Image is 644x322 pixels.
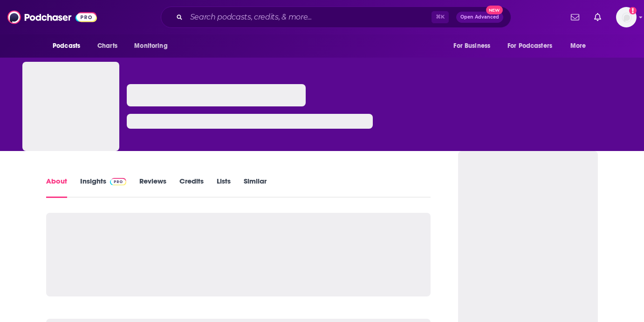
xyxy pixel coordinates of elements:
[447,37,502,55] button: open menu
[46,37,92,55] button: open menu
[91,37,123,55] a: Charts
[507,39,552,53] span: For Podcasters
[629,7,637,14] svg: Add a profile image
[139,177,166,198] a: Reviews
[456,12,503,23] button: Open AdvancedNew
[7,8,97,26] img: Podchaser - Follow, Share and Rate Podcasts
[460,15,499,20] span: Open Advanced
[616,7,637,27] button: Show profile menu
[567,9,583,25] a: Show notifications dropdown
[570,39,586,53] span: More
[134,39,167,53] span: Monitoring
[110,178,126,185] img: Podchaser Pro
[244,177,267,198] a: Similar
[590,9,605,25] a: Show notifications dropdown
[616,7,637,27] span: Logged in as antonettefrontgate
[186,10,432,25] input: Search podcasts, credits, & more...
[179,177,204,198] a: Credits
[432,11,449,23] span: ⌘ K
[161,7,511,28] div: Search podcasts, credits, & more...
[53,39,80,53] span: Podcasts
[97,39,117,53] span: Charts
[128,37,179,55] button: open menu
[217,177,231,198] a: Lists
[501,37,566,55] button: open menu
[80,177,126,198] a: InsightsPodchaser Pro
[486,6,503,14] span: New
[453,39,490,53] span: For Business
[564,37,598,55] button: open menu
[616,7,637,27] img: User Profile
[46,177,67,198] a: About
